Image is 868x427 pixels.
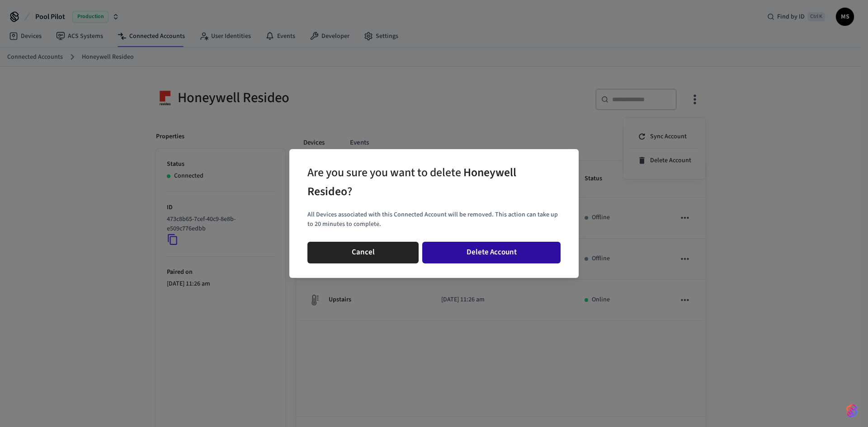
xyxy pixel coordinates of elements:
[307,210,561,229] p: All Devices associated with this Connected Account will be removed. This action can take up to 20...
[422,242,561,263] button: Delete Account
[846,404,857,418] img: SeamLogoGradient.69752ec5.svg
[307,242,419,263] button: Cancel
[307,164,516,199] span: Honeywell Resideo
[307,164,535,201] div: Are you sure you want to delete ?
